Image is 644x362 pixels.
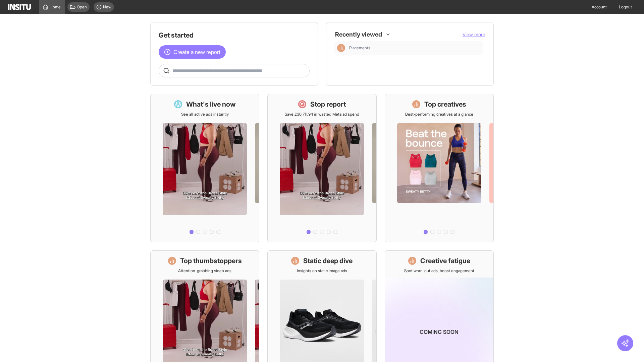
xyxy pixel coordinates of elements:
button: View more [463,31,485,38]
a: Top creativesBest-performing creatives at a glance [385,94,494,242]
p: Best-performing creatives at a glance [405,112,473,117]
img: Logo [8,4,31,10]
p: Attention-grabbing video ads [178,268,231,274]
a: What's live nowSee all active ads instantly [150,94,259,242]
span: Placements [349,45,370,51]
h1: Stop report [310,100,346,109]
h1: Static deep dive [303,256,353,265]
h1: Get started [159,31,310,40]
h1: Top creatives [424,100,466,109]
span: Home [50,4,61,10]
a: Stop reportSave £36,711.94 in wasted Meta ad spend [267,94,376,242]
h1: Top thumbstoppers [180,256,242,265]
span: Placements [349,45,480,51]
span: New [103,4,111,10]
span: Open [77,4,87,10]
h1: What's live now [186,100,236,109]
p: Save £36,711.94 in wasted Meta ad spend [285,112,359,117]
p: See all active ads instantly [181,112,229,117]
button: Create a new report [159,45,226,59]
span: View more [463,32,485,37]
span: Create a new report [173,48,220,56]
p: Insights on static image ads [297,268,347,274]
div: Insights [337,44,345,52]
